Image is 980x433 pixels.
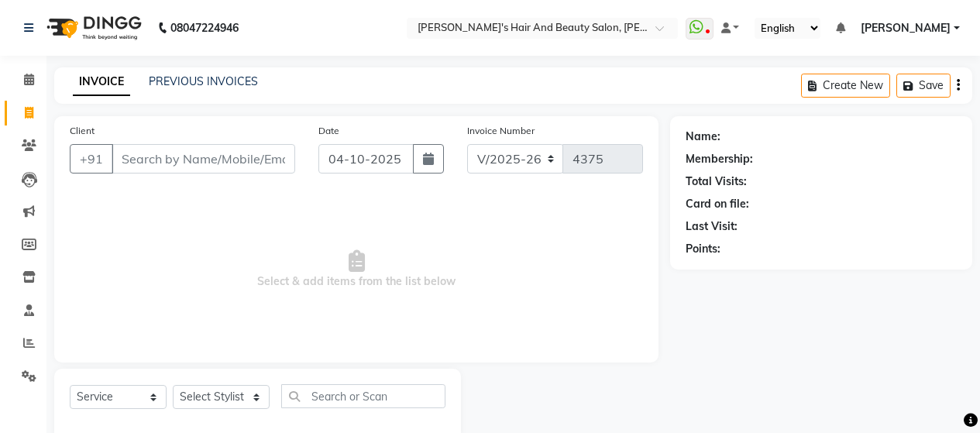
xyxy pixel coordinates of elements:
[112,144,295,174] input: Search by Name/Mobile/Email/Code
[170,6,239,50] b: 08047224946
[686,218,738,235] div: Last Visit:
[801,74,890,98] button: Create New
[281,384,445,408] input: Search or Scan
[896,74,951,98] button: Save
[686,241,720,257] div: Points:
[467,124,535,138] label: Invoice Number
[861,20,951,36] span: [PERSON_NAME]
[318,124,339,138] label: Date
[686,129,720,145] div: Name:
[686,151,753,167] div: Membership:
[70,192,643,347] span: Select & add items from the list below
[40,6,146,50] img: logo
[70,144,113,174] button: +91
[686,174,747,190] div: Total Visits:
[73,68,130,96] a: INVOICE
[686,196,749,212] div: Card on file:
[70,124,95,138] label: Client
[149,74,258,88] a: PREVIOUS INVOICES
